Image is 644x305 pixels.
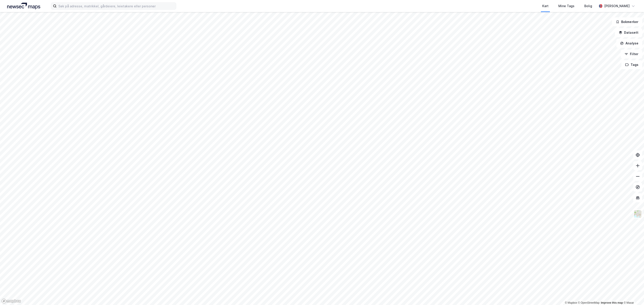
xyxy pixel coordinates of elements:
[621,60,642,69] button: Tags
[584,3,592,9] div: Bolig
[578,301,600,304] a: OpenStreetMap
[565,301,577,304] a: Mapbox
[542,3,549,9] div: Kart
[604,3,630,9] div: [PERSON_NAME]
[1,299,21,304] a: Mapbox homepage
[616,39,642,48] button: Analyse
[601,301,623,304] a: Improve this map
[57,3,176,9] input: Søk på adresse, matrikkel, gårdeiere, leietakere eller personer
[7,3,40,9] img: logo.a4113a55bc3d86da70a041830d287a7e.svg
[633,210,642,218] img: Z
[615,28,642,37] button: Datasett
[612,17,642,26] button: Bokmerker
[622,284,644,305] iframe: Chat Widget
[621,50,642,58] button: Filter
[558,3,574,9] div: Mine Tags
